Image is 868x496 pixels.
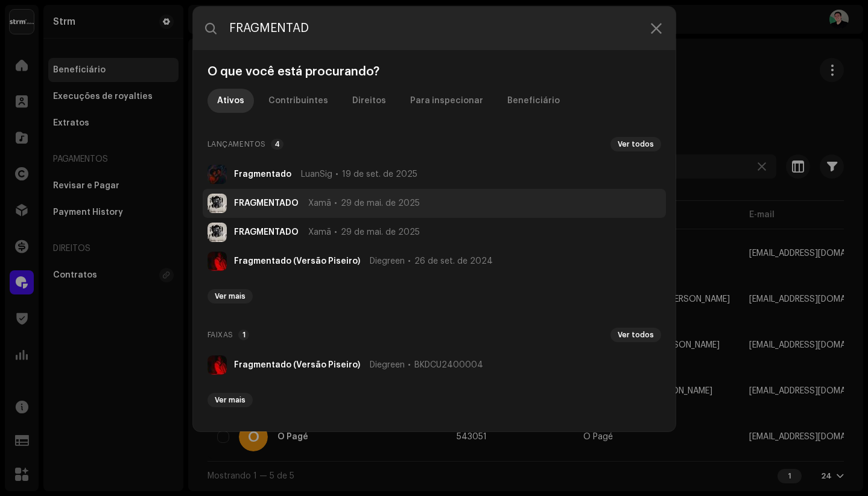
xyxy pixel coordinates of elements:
button: Ver todos [610,137,661,151]
strong: FRAGMENTADO [234,199,299,208]
span: Lançamentos [207,137,267,151]
div: Direitos [352,89,386,113]
span: Ver mais [215,291,246,301]
div: Ativos [217,89,244,113]
span: 19 de set. de 2025 [342,170,417,179]
input: Pesquisa [193,7,676,50]
p-badge: 1 [238,329,249,340]
span: Faixas [207,328,234,342]
span: Ver todos [618,330,654,340]
span: 29 de mai. de 2025 [341,227,420,237]
span: Xamã [308,199,331,208]
span: Xamã [308,227,331,237]
button: Ver mais [207,393,253,407]
strong: Fragmentado (Versão Piseiro) [234,360,360,370]
img: cc5b27ff-5237-4d80-98b3-ad489ce76f91 [207,194,227,213]
div: Para inspecionar [410,89,483,113]
strong: Fragmentado (Versão Piseiro) [234,256,360,266]
div: Contribuintes [268,89,328,113]
span: Diegreen [370,256,405,266]
div: O que você está procurando? [203,65,666,79]
button: Ver mais [207,289,253,304]
span: LuanSig [301,170,332,179]
span: Diegreen [370,360,405,370]
p-badge: 4 [271,139,284,150]
span: 26 de set. de 2024 [414,256,493,266]
span: Ver todos [618,139,654,149]
span: 29 de mai. de 2025 [341,199,420,208]
img: 95eda9da-b7d7-42c2-b080-1555ece58f1c [207,252,227,271]
button: Ver todos [610,328,661,342]
div: Beneficiário [507,89,560,113]
strong: FRAGMENTADO [234,227,299,237]
span: BKDCU2400004 [414,360,483,370]
img: 95eda9da-b7d7-42c2-b080-1555ece58f1c [207,355,227,375]
strong: Fragmentado [234,170,291,179]
span: Ver mais [215,395,246,405]
img: 9bec13f8-b72a-495c-86bb-b524e40cb369 [207,165,227,184]
img: ec829409-5244-4406-aa24-1e66249097aa [207,223,227,242]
